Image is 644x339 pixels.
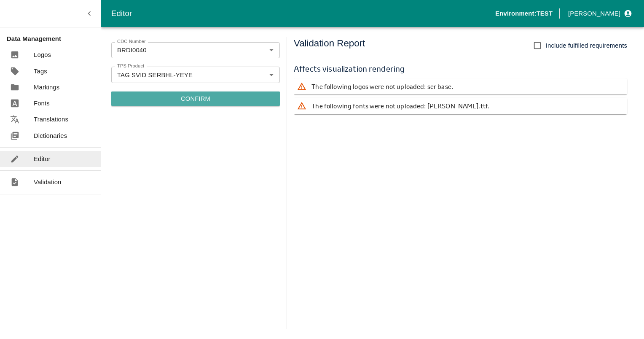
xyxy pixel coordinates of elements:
[311,101,489,110] p: The following fonts were not uploaded: [PERSON_NAME].ttf.
[294,37,365,54] h5: Validation Report
[294,62,627,75] h6: Affects visualization rendering
[117,63,144,70] label: TPS Product
[34,99,50,108] p: Fonts
[7,34,101,43] p: Data Management
[34,178,62,187] p: Validation
[34,67,47,76] p: Tags
[34,50,51,59] p: Logos
[495,9,553,18] p: Environment: TEST
[568,9,620,18] p: [PERSON_NAME]
[546,41,627,50] span: Include fulfilled requirements
[34,154,51,164] p: Editor
[266,45,277,56] button: Open
[117,38,146,45] label: CDC Number
[266,69,277,80] button: Open
[565,6,634,21] button: profile
[34,131,67,140] p: Dictionaries
[111,91,280,106] button: Confirm
[311,82,453,91] p: The following logos were not uploaded: ser base.
[181,94,210,103] p: Confirm
[34,83,59,92] p: Markings
[34,115,68,124] p: Translations
[111,7,495,20] div: Editor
